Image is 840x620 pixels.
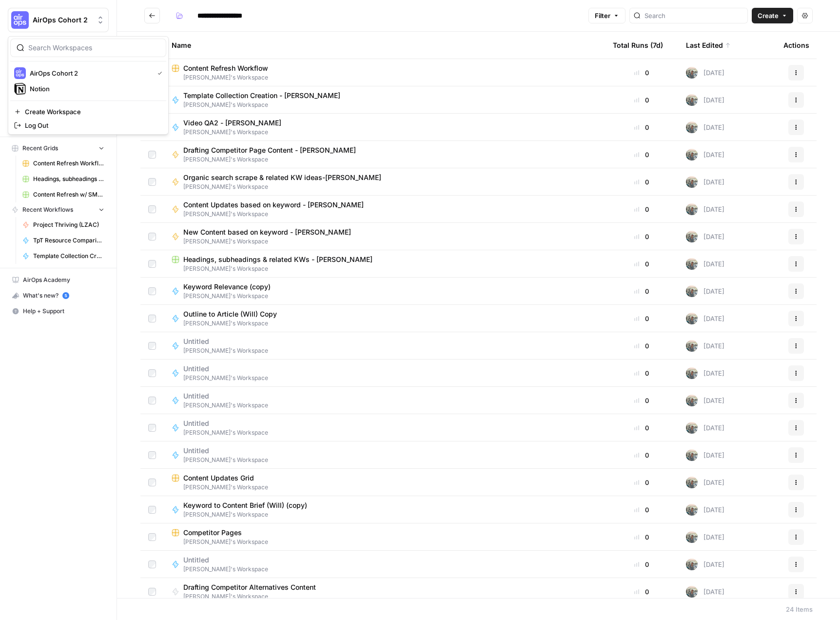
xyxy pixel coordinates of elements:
span: Create [758,11,779,20]
img: Notion Logo [14,83,26,95]
div: Workspace: AirOps Cohort 2 [8,36,169,135]
a: Competitor Pages[PERSON_NAME]'s Workspace [172,528,597,546]
img: 75qonnoumdsaaghxm7olv8a2cxbb [686,395,698,406]
a: Organic search scrape & related KW ideas-[PERSON_NAME][PERSON_NAME]'s Workspace [172,173,597,191]
div: [DATE] [686,67,724,79]
div: [DATE] [686,422,724,434]
div: [DATE] [686,367,724,379]
span: Notion [30,84,158,94]
button: Recent Workflows [8,202,109,217]
img: 75qonnoumdsaaghxm7olv8a2cxbb [686,340,698,352]
div: [DATE] [686,258,724,270]
img: 75qonnoumdsaaghxm7olv8a2cxbb [686,449,698,461]
img: 75qonnoumdsaaghxm7olv8a2cxbb [686,203,698,215]
span: Help + Support [23,307,104,316]
a: Outline to Article (Will) Copy[PERSON_NAME]'s Workspace [172,309,597,328]
span: [PERSON_NAME]'s Workspace [172,73,597,82]
span: [PERSON_NAME]'s Workspace [183,210,371,219]
span: Competitor Pages [183,528,242,538]
div: Last Edited [686,32,731,59]
div: 0 [613,204,670,214]
a: Untitled[PERSON_NAME]'s Workspace [172,555,597,574]
div: 0 [613,95,670,105]
button: What's new? 5 [8,288,109,303]
span: Filter [595,11,610,20]
div: [DATE] [686,531,724,543]
img: 75qonnoumdsaaghxm7olv8a2cxbb [686,67,698,79]
img: 75qonnoumdsaaghxm7olv8a2cxbb [686,258,698,270]
span: [PERSON_NAME]'s Workspace [183,155,364,164]
div: [DATE] [686,121,724,133]
span: Recent Workflows [22,205,73,214]
div: 0 [613,505,670,515]
span: [PERSON_NAME]'s Workspace [183,401,268,410]
div: 0 [613,560,670,569]
a: Video QA2 - [PERSON_NAME][PERSON_NAME]'s Workspace [172,118,597,137]
img: 75qonnoumdsaaghxm7olv8a2cxbb [686,94,698,106]
span: [PERSON_NAME]'s Workspace [183,510,315,519]
span: Untitled [183,364,260,374]
span: Headings, subheadings & related KWs - [PERSON_NAME] [33,175,104,183]
span: [PERSON_NAME]'s Workspace [183,292,278,300]
div: Name [172,32,597,59]
a: New Content based on keyword - [PERSON_NAME][PERSON_NAME]'s Workspace [172,227,597,246]
img: 75qonnoumdsaaghxm7olv8a2cxbb [686,559,698,570]
div: 0 [613,314,670,323]
div: Actions [783,32,809,59]
span: Content Refresh w/ SME input - [PERSON_NAME] [33,190,104,199]
span: TpT Resource Comparison [33,236,104,245]
span: [PERSON_NAME]'s Workspace [183,346,268,355]
div: 0 [613,478,670,487]
span: [PERSON_NAME]'s Workspace [172,264,597,273]
div: 0 [613,232,670,241]
button: Workspace: AirOps Cohort 2 [8,8,109,32]
span: Drafting Competitor Alternatives Content [183,582,316,592]
a: Untitled[PERSON_NAME]'s Workspace [172,391,597,410]
img: AirOps Cohort 2 Logo [14,67,26,79]
a: Template Collection Creation - [PERSON_NAME][PERSON_NAME]'s Workspace [172,91,597,109]
span: Keyword Relevance (copy) [183,282,271,292]
div: [DATE] [686,395,724,406]
img: 75qonnoumdsaaghxm7olv8a2cxbb [686,121,698,133]
span: Create Workspace [25,107,158,117]
span: Untitled [183,555,260,565]
span: Untitled [183,337,260,346]
a: Template Collection Creation - [PERSON_NAME] [18,248,109,264]
img: 75qonnoumdsaaghxm7olv8a2cxbb [686,422,698,434]
span: Untitled [183,419,260,428]
a: Project Thriving (LZAC) [18,217,109,233]
button: Filter [588,8,625,23]
button: Create [752,8,793,23]
span: Headings, subheadings & related KWs - [PERSON_NAME] [183,255,372,264]
div: [DATE] [686,149,724,160]
a: Untitled[PERSON_NAME]'s Workspace [172,337,597,355]
span: [PERSON_NAME]'s Workspace [172,538,597,546]
a: Keyword to Content Brief (Will) (copy)[PERSON_NAME]'s Workspace [172,500,597,519]
div: 0 [613,286,670,296]
span: [PERSON_NAME]'s Workspace [183,592,324,601]
a: Content Refresh Workflow [18,156,109,171]
div: 0 [613,177,670,187]
button: Go back [144,8,160,23]
img: 75qonnoumdsaaghxm7olv8a2cxbb [686,477,698,488]
a: 5 [62,292,69,299]
div: 0 [613,341,670,351]
div: [DATE] [686,559,724,570]
span: Content Refresh Workflow [183,63,268,73]
div: 0 [613,450,670,460]
span: AirOps Cohort 2 [30,68,150,78]
span: AirOps Cohort 2 [33,15,92,25]
button: Help + Support [8,303,109,319]
div: 0 [613,368,670,378]
img: 75qonnoumdsaaghxm7olv8a2cxbb [686,231,698,242]
img: 75qonnoumdsaaghxm7olv8a2cxbb [686,149,698,160]
span: Log Out [25,120,158,130]
span: Content Updates Grid [183,473,254,483]
span: [PERSON_NAME]'s Workspace [183,100,348,109]
span: [PERSON_NAME]'s Workspace [183,182,389,191]
a: AirOps Academy [8,272,109,288]
span: [PERSON_NAME]'s Workspace [183,319,285,328]
span: [PERSON_NAME]'s Workspace [183,456,268,464]
div: 24 Items [786,604,813,614]
span: New Content based on keyword - [PERSON_NAME] [183,227,351,237]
